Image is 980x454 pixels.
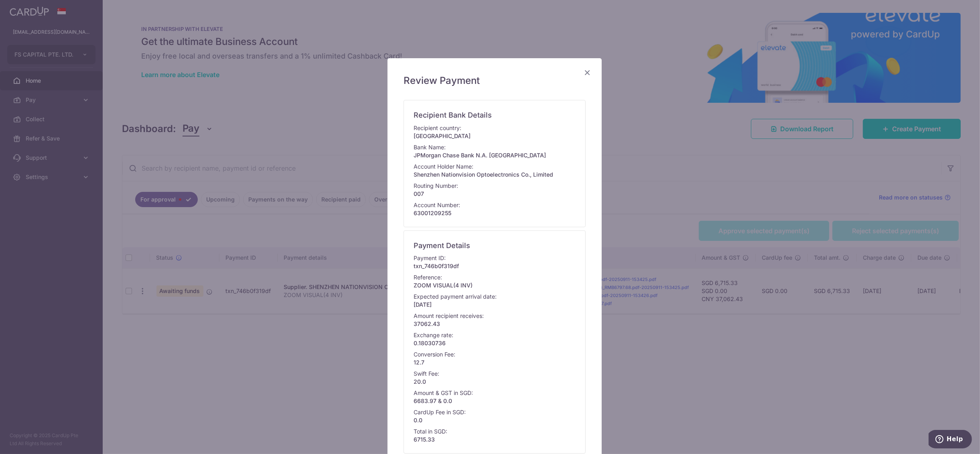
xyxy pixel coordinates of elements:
p: Account Number: [414,201,460,209]
p: Total in SGD: [414,428,447,436]
p: Account Holder Name: [414,163,473,171]
p: 12.7 [414,358,576,366]
p: Bank Name: [414,143,446,151]
p: Amount recipient receives: [414,312,484,320]
p: 63001209255 [414,209,576,217]
p: Payment ID: [414,254,446,262]
p: [DATE] [414,301,576,309]
h6: Payment Details [414,241,576,250]
p: 37062.43 [414,320,576,328]
p: 6715.33 [414,436,576,444]
p: 0.0 [414,416,576,424]
p: Reference: [414,273,442,281]
p: Expected payment arrival date: [414,293,497,301]
button: Close [582,68,592,77]
iframe: Opens a widget where you can find more information [929,430,972,450]
p: 20.0 [414,378,576,386]
p: Recipient country: [414,124,461,132]
p: Shenzhen Nationvision Optoelectronics Co., Limited [414,171,576,179]
p: Conversion Fee: [414,350,455,358]
p: 6683.97 & 0.0 [414,397,576,405]
p: [GEOGRAPHIC_DATA] [414,132,576,140]
h5: Review Payment [404,74,586,87]
p: 0.18030736 [414,339,576,347]
p: 007 [414,190,576,198]
p: CardUp Fee in SGD: [414,408,466,416]
p: txn_746b0f319df [414,262,576,270]
p: Swift Fee: [414,370,439,378]
p: Exchange rate: [414,331,453,339]
p: JPMorgan Chase Bank N.A. [GEOGRAPHIC_DATA] [414,151,576,159]
p: Amount & GST in SGD: [414,389,473,397]
p: ZOOM VISUAL(4 INV) [414,281,576,289]
h6: Recipient Bank Details [414,111,576,120]
p: Routing Number: [414,182,458,190]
